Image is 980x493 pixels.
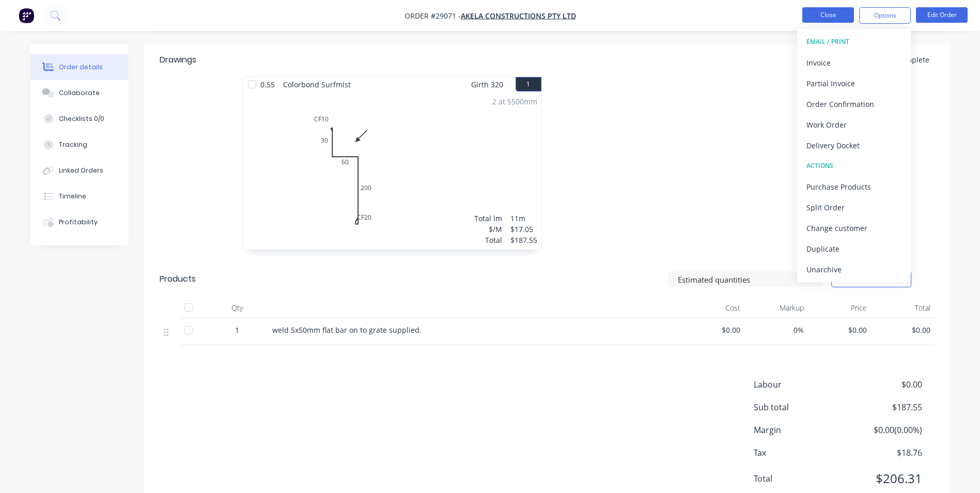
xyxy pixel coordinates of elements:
[30,80,129,106] button: Collaborate
[471,77,503,92] span: Girth 320
[243,92,541,250] div: 0CF103060CF202002 at 5500mmTotal lm$/MTotal11m$17.05$187.55
[845,446,922,459] span: $18.76
[30,158,129,183] button: Linked Orders
[30,183,129,209] button: Timeline
[754,472,846,485] span: Total
[806,117,901,132] div: Work Order
[474,235,502,245] div: Total
[681,298,745,318] div: Cost
[808,298,872,318] div: Price
[59,166,103,175] div: Linked Orders
[845,424,922,436] span: $0.00 ( 0.00 %)
[19,8,34,23] img: Factory
[510,224,537,235] div: $17.05
[235,325,239,335] span: 1
[59,88,100,98] div: Collaborate
[806,76,901,91] div: Partial Invoice
[256,77,279,92] span: 0.55
[812,325,867,335] span: $0.00
[492,96,537,107] div: 2 at 5500mm
[754,424,846,436] span: Margin
[474,213,502,224] div: Total lm
[516,77,541,91] button: 1
[686,325,741,335] span: $0.00
[461,11,576,21] a: Akela Constructions Pty Ltd
[802,7,854,23] button: Close
[845,401,922,413] span: $187.55
[916,7,968,23] button: Edit Order
[474,224,502,235] div: $/M
[206,298,268,318] div: Qty
[30,106,129,132] button: Checklists 0/0
[59,140,87,149] div: Tracking
[754,401,846,413] span: Sub total
[405,11,461,21] span: Order #29071 -
[744,298,808,318] div: Markup
[845,469,922,488] span: $206.31
[754,446,846,459] span: Tax
[279,77,355,92] span: Colorbond Surfmist
[510,235,537,245] div: $187.55
[859,7,911,24] button: Options
[806,97,901,112] div: Order Confirmation
[806,55,901,70] div: Invoice
[160,54,196,66] div: Drawings
[754,378,846,391] span: Labour
[160,273,196,285] div: Products
[59,63,103,72] div: Order details
[806,179,901,194] div: Purchase Products
[806,159,901,173] div: ACTIONS
[806,138,901,153] div: Delivery Docket
[749,325,804,335] span: 0%
[510,213,537,224] div: 11m
[806,241,901,256] div: Duplicate
[30,54,129,80] button: Order details
[806,262,901,277] div: Unarchive
[806,221,901,236] div: Change customer
[875,325,930,335] span: $0.00
[59,218,98,227] div: Profitability
[59,114,104,124] div: Checklists 0/0
[59,192,86,201] div: Timeline
[806,200,901,215] div: Split Order
[30,132,129,158] button: Tracking
[845,378,922,391] span: $0.00
[806,35,901,49] div: EMAIL / PRINT
[272,325,422,335] span: weld 5x50mm flat bar on to grate supplied.
[871,298,935,318] div: Total
[30,209,129,235] button: Profitability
